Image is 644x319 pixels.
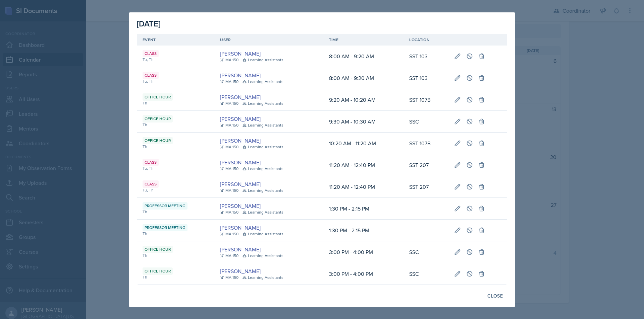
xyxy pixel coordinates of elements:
[483,290,507,302] button: Close
[143,231,209,237] div: Th
[220,93,261,101] a: [PERSON_NAME]
[243,253,283,259] div: Learning Assistants
[143,180,159,188] div: Class
[143,50,159,57] div: Class
[404,263,449,285] td: SSC
[243,209,283,215] div: Learning Assistants
[324,67,404,89] td: 8:00 AM - 9:20 AM
[143,122,209,128] div: Th
[220,137,261,145] a: [PERSON_NAME]
[243,79,283,85] div: Learning Assistants
[243,166,283,172] div: Learning Assistants
[220,100,238,106] div: MA 150
[143,57,209,63] div: Tu, Th
[243,187,283,193] div: Learning Assistants
[243,100,283,106] div: Learning Assistants
[143,137,173,144] div: Office Hour
[143,115,173,123] div: Office Hour
[143,93,173,101] div: Office Hour
[220,267,261,275] a: [PERSON_NAME]
[143,246,173,253] div: Office Hour
[220,253,238,259] div: MA 150
[137,18,507,30] div: [DATE]
[404,241,449,263] td: SSC
[404,133,449,154] td: SST 107B
[143,159,159,166] div: Class
[324,111,404,133] td: 9:30 AM - 10:30 AM
[220,50,261,58] a: [PERSON_NAME]
[404,89,449,111] td: SST 107B
[404,34,449,46] th: Location
[404,154,449,176] td: SST 207
[143,187,209,193] div: Tu, Th
[143,274,209,280] div: Th
[243,231,283,237] div: Learning Assistants
[220,122,238,128] div: MA 150
[220,187,238,193] div: MA 150
[143,165,209,171] div: Tu, Th
[220,144,238,150] div: MA 150
[220,180,261,188] a: [PERSON_NAME]
[137,34,215,46] th: Event
[143,144,209,150] div: Th
[143,267,173,275] div: Office Hour
[220,79,238,85] div: MA 150
[324,46,404,67] td: 8:00 AM - 9:20 AM
[324,220,404,241] td: 1:30 PM - 2:15 PM
[215,34,324,46] th: User
[324,154,404,176] td: 11:20 AM - 12:40 PM
[324,198,404,220] td: 1:30 PM - 2:15 PM
[143,72,159,79] div: Class
[220,231,238,237] div: MA 150
[220,57,238,63] div: MA 150
[404,176,449,198] td: SST 207
[324,176,404,198] td: 11:20 AM - 12:40 PM
[404,111,449,133] td: SSC
[243,144,283,150] div: Learning Assistants
[220,274,238,281] div: MA 150
[143,78,209,84] div: Tu, Th
[243,122,283,128] div: Learning Assistants
[220,115,261,123] a: [PERSON_NAME]
[487,293,503,299] div: Close
[243,274,283,281] div: Learning Assistants
[404,46,449,67] td: SST 103
[143,224,187,231] div: Professor Meeting
[220,245,261,253] a: [PERSON_NAME]
[243,57,283,63] div: Learning Assistants
[220,224,261,232] a: [PERSON_NAME]
[404,67,449,89] td: SST 103
[220,71,261,79] a: [PERSON_NAME]
[143,252,209,258] div: Th
[324,34,404,46] th: Time
[143,209,209,215] div: Th
[220,158,261,166] a: [PERSON_NAME]
[324,133,404,154] td: 10:20 AM - 11:20 AM
[143,100,209,106] div: Th
[324,263,404,285] td: 3:00 PM - 4:00 PM
[324,241,404,263] td: 3:00 PM - 4:00 PM
[220,209,238,215] div: MA 150
[220,166,238,172] div: MA 150
[143,202,187,210] div: Professor Meeting
[220,202,261,210] a: [PERSON_NAME]
[324,89,404,111] td: 9:20 AM - 10:20 AM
